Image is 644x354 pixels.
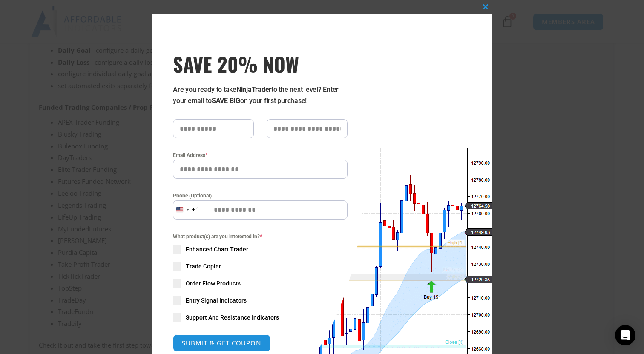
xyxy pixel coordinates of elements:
[173,245,348,254] label: Enhanced Chart Trader
[186,313,279,322] span: Support And Resistance Indicators
[186,245,248,254] span: Enhanced Chart Trader
[173,84,348,106] p: Are you ready to take to the next level? Enter your email to on your first purchase!
[173,191,348,200] label: Phone (Optional)
[173,313,348,322] label: Support And Resistance Indicators
[173,296,348,305] label: Entry Signal Indicators
[186,296,247,305] span: Entry Signal Indicators
[236,86,271,94] strong: NinjaTrader
[615,325,635,345] div: Open Intercom Messenger
[173,262,348,271] label: Trade Copier
[173,279,348,288] label: Order Flow Products
[186,279,241,288] span: Order Flow Products
[173,334,270,352] button: SUBMIT & GET COUPON
[173,200,200,220] button: Selected country
[173,151,348,160] label: Email Address
[212,97,240,105] strong: SAVE BIG
[173,52,348,76] span: SAVE 20% NOW
[173,232,348,241] span: What product(s) are you interested in?
[192,205,200,216] div: +1
[186,262,221,271] span: Trade Copier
